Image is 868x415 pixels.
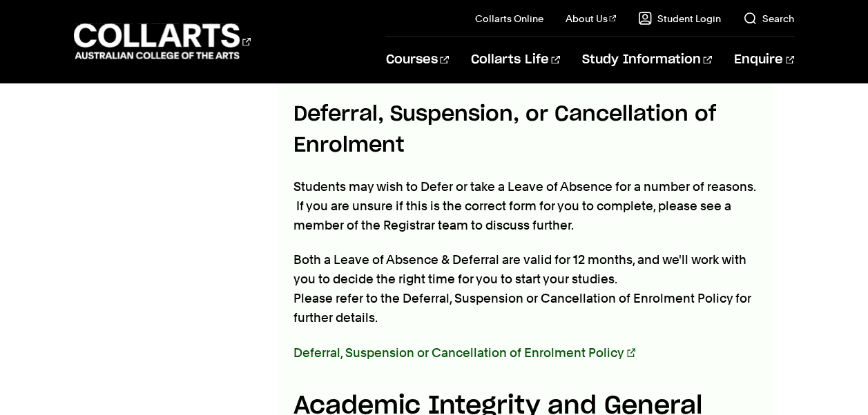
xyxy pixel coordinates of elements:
[74,21,251,61] div: Go to homepage
[734,37,794,82] a: Enquire
[638,11,721,25] a: Student Login
[293,99,755,161] h5: Deferral, Suspension, or Cancellation of Enrolment
[475,11,543,25] a: Collarts Online
[471,37,560,82] a: Collarts Life
[566,11,617,25] a: About Us
[385,37,448,82] a: Courses
[293,345,635,360] a: Deferral, Suspension or Cancellation of Enrolment Policy
[293,250,755,327] p: Both a Leave of Absence & Deferral are valid for 12 months, and we'll work with you to decide the...
[582,37,712,82] a: Study Information
[743,11,794,25] a: Search
[293,177,755,235] p: Students may wish to Defer or take a Leave of Absence for a number of reasons. If you are unsure ...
